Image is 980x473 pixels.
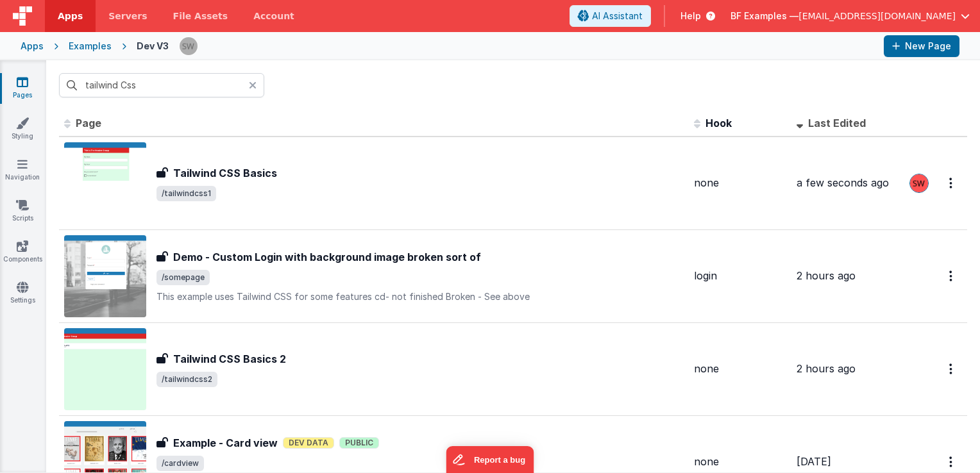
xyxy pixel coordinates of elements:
[884,35,959,57] button: New Page
[173,165,277,181] h3: Tailwind CSS Basics
[173,435,278,451] h3: Example - Card view
[446,446,534,473] iframe: Marker.io feedback button
[797,362,856,375] span: 2 hours ago
[797,176,889,189] span: a few seconds ago
[59,73,264,97] input: Search pages, id's ...
[156,372,217,387] span: /tailwindcss2
[137,40,169,53] div: Dev V3
[283,437,334,449] span: Dev Data
[592,10,643,22] span: AI Assistant
[570,5,651,27] button: AI Assistant
[108,10,147,22] span: Servers
[694,269,786,283] div: login
[156,186,216,201] span: /tailwindcss1
[156,456,204,471] span: /cardview
[731,10,798,22] span: BF Examples —
[808,117,866,129] span: Last Edited
[942,356,962,382] button: Options
[797,269,856,282] span: 2 hours ago
[156,270,210,285] span: /somepage
[942,170,962,196] button: Options
[58,10,83,22] span: Apps
[173,351,286,367] h3: Tailwind CSS Basics 2
[910,174,928,192] img: d5d5e22eeaee244ecab42caaf22dbd7e
[694,176,786,190] div: none
[180,37,198,55] img: d5d5e22eeaee244ecab42caaf22dbd7e
[731,10,970,22] button: BF Examples — [EMAIL_ADDRESS][DOMAIN_NAME]
[69,40,112,53] div: Examples
[156,290,684,303] p: This example uses Tailwind CSS for some features cd- not finished Broken - See above
[339,437,379,449] span: Public
[798,10,956,22] span: [EMAIL_ADDRESS][DOMAIN_NAME]
[21,40,44,53] div: Apps
[76,117,101,129] span: Page
[797,455,831,468] span: [DATE]
[173,10,228,22] span: File Assets
[694,454,786,469] div: none
[680,10,701,22] span: Help
[694,361,786,376] div: none
[942,263,962,289] button: Options
[173,249,481,265] h3: Demo - Custom Login with background image broken sort of
[705,117,732,129] span: Hook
